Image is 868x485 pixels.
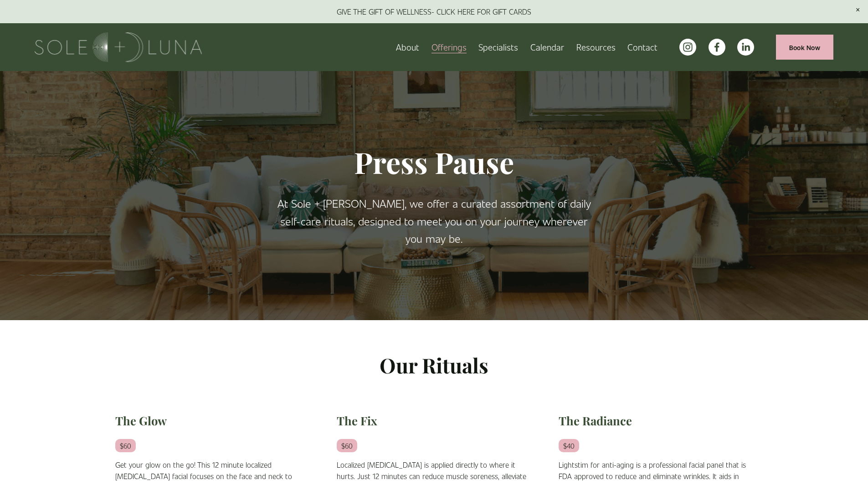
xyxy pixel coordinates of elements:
[576,39,616,55] a: folder dropdown
[737,39,754,56] a: LinkedIn
[627,39,657,55] a: Contact
[559,413,753,428] h2: The Radiance
[530,39,564,55] a: Calendar
[115,413,310,428] h2: The Glow
[709,39,725,56] a: facebook-unauth
[337,439,357,452] em: $60
[396,39,419,55] a: About
[337,413,531,428] h2: The Fix
[679,39,696,56] a: instagram-unauth
[115,439,136,452] em: $60
[576,40,616,54] span: Resources
[559,439,579,452] em: $40
[35,32,202,62] img: Sole + Luna
[275,144,594,180] h1: Press Pause
[275,194,594,247] p: At Sole + [PERSON_NAME], we offer a curated assortment of daily self-care rituals, designed to me...
[776,35,833,60] a: Book Now
[478,39,518,55] a: Specialists
[431,40,467,54] span: Offerings
[431,39,467,55] a: folder dropdown
[115,349,753,382] p: Our Rituals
